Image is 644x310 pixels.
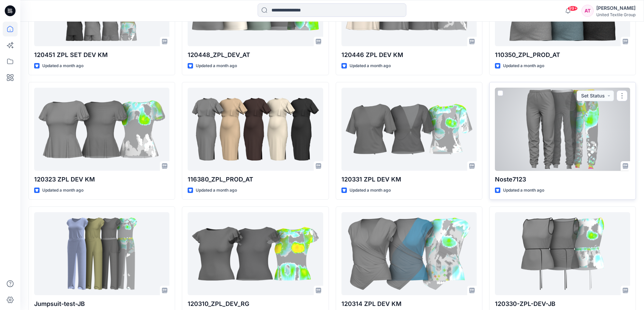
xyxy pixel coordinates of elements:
p: 120448_ZPL_DEV_AT [188,50,323,60]
p: 120331 ZPL DEV KM [341,175,477,184]
p: 116380_ZPL_PROD_AT [188,175,323,184]
p: Updated a month ago [196,62,237,69]
span: 99+ [568,6,578,11]
div: [PERSON_NAME] [596,4,636,12]
a: 120310_ZPL_DEV_RG [188,212,323,295]
p: Updated a month ago [503,62,544,69]
p: 120323 ZPL DEV KM [34,175,169,184]
p: 120330-ZPL-DEV-JB [495,299,630,309]
a: 120314 ZPL DEV KM [341,212,477,295]
p: 120446 ZPL DEV KM [341,50,477,60]
a: Jumpsuit-test-JB [34,212,169,295]
p: 120314 ZPL DEV KM [341,299,477,309]
p: 120451 ZPL SET DEV KM [34,50,169,60]
a: 120330-ZPL-DEV-JB [495,212,630,295]
a: Noste7123 [495,88,630,171]
a: 116380_ZPL_PROD_AT [188,88,323,171]
p: 110350_ZPL_PROD_AT [495,50,630,60]
div: United Textile Group [596,12,636,17]
p: Updated a month ago [42,62,84,69]
p: Updated a month ago [350,62,391,69]
p: Jumpsuit-test-JB [34,299,169,309]
p: Updated a month ago [503,187,544,194]
a: 120323 ZPL DEV KM [34,88,169,171]
p: Noste7123 [495,175,630,184]
p: Updated a month ago [350,187,391,194]
p: Updated a month ago [42,187,84,194]
a: 120331 ZPL DEV KM [341,88,477,171]
p: 120310_ZPL_DEV_RG [188,299,323,309]
p: Updated a month ago [196,187,237,194]
div: AT [581,5,594,17]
